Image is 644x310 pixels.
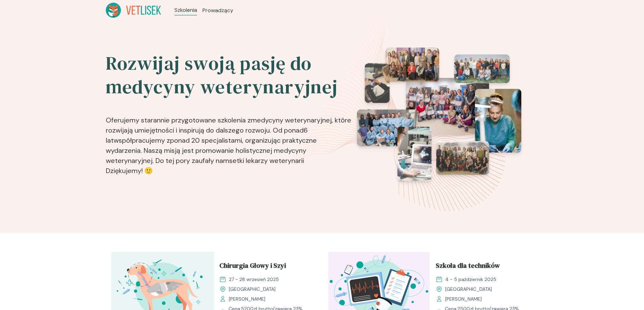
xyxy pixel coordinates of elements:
[357,48,521,181] img: eventsPhotosRoll2.png
[229,156,304,165] b: setki lekarzy weterynarii
[229,276,279,283] span: 27 - 28 wrzesień 2025
[106,104,353,178] p: Oferujemy starannie przygotowane szkolenia z , które rozwijają umiejętności i inspirują do dalsze...
[170,136,242,145] b: ponad 20 specjalistami
[445,295,482,303] span: [PERSON_NAME]
[436,260,528,273] a: Szkoła dla techników
[106,52,353,99] h2: Rozwijaj swoją pasję do medycyny weterynaryjnej
[436,260,500,273] span: Szkoła dla techników
[445,276,496,283] span: 4 - 5 październik 2025
[219,260,286,273] span: Chirurgia Głowy i Szyi
[251,116,332,124] b: medycyny weterynaryjnej
[219,260,311,273] a: Chirurgia Głowy i Szyi
[445,286,492,293] span: [GEOGRAPHIC_DATA]
[174,6,197,14] a: Szkolenia
[229,295,265,303] span: [PERSON_NAME]
[202,6,233,15] a: Prowadzący
[229,286,276,293] span: [GEOGRAPHIC_DATA]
